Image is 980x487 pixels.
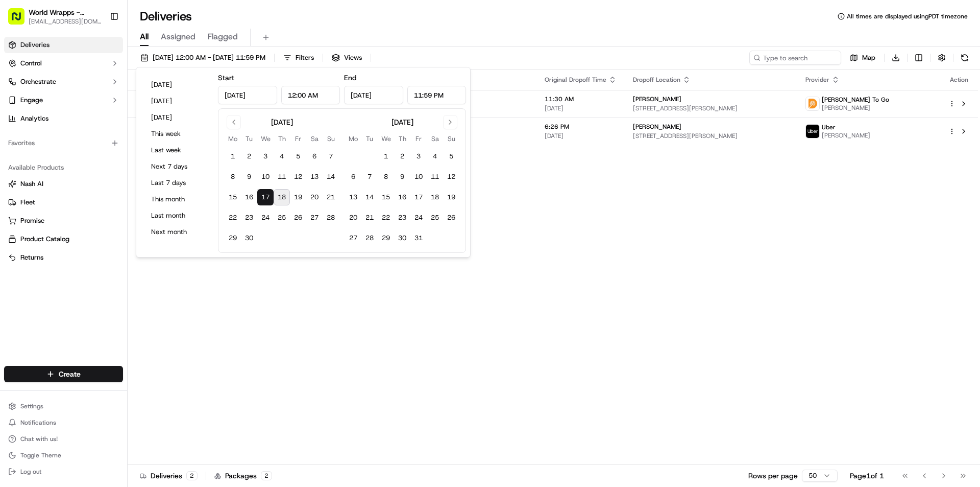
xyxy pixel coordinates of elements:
button: Settings [4,399,123,413]
button: 29 [378,230,394,246]
button: 23 [394,210,410,226]
span: Engage [20,96,43,105]
button: 20 [345,210,361,226]
div: Action [948,76,970,84]
button: This month [146,192,208,206]
span: Chat with us! [20,435,58,443]
th: Sunday [323,133,339,144]
div: 📗 [10,229,18,238]
button: 26 [443,210,459,226]
button: 22 [378,210,394,226]
button: 29 [225,230,241,246]
button: 25 [274,210,290,226]
button: 15 [378,189,394,205]
button: See all [158,131,186,143]
button: 31 [410,230,427,246]
a: Promise [8,216,119,225]
span: API Documentation [96,228,164,239]
div: 2 [261,471,272,480]
div: Packages [214,471,272,481]
span: [PERSON_NAME] [32,186,83,194]
span: World Wrapps - [GEOGRAPHIC_DATA][PERSON_NAME] [29,7,102,17]
button: Notifications [4,415,123,430]
button: 11 [427,169,443,185]
span: All [140,31,149,43]
button: Last month [146,208,208,223]
button: Go to previous month [227,115,241,129]
span: • [85,186,88,194]
button: [DATE] 12:00 AM - [DATE] 11:59 PM [136,51,270,65]
span: Log out [20,468,41,476]
button: 19 [443,189,459,205]
div: Deliveries [140,471,198,481]
button: 21 [323,189,339,205]
button: 21 [361,210,378,226]
span: Filters [296,53,314,62]
span: Assigned [161,31,195,43]
span: [PERSON_NAME] [32,158,83,167]
a: 📗Knowledge Base [6,224,82,243]
span: Flagged [208,31,238,43]
img: 1736555255976-a54dd68f-1ca7-489b-9aae-adbdc363a1c4 [20,159,29,167]
span: Product Catalog [20,235,69,244]
button: 12 [443,169,459,185]
button: 17 [257,189,274,205]
button: 5 [443,148,459,165]
img: 1738778727109-b901c2ba-d612-49f7-a14d-d897ce62d23f [21,98,40,116]
input: Got a question? Start typing here... [27,66,184,77]
button: 26 [290,210,306,226]
button: 7 [323,148,339,165]
a: 💻API Documentation [82,224,168,243]
span: 6:26 PM [545,123,617,131]
button: Promise [4,213,123,229]
button: 9 [394,169,410,185]
th: Sunday [443,133,459,144]
div: We're available if you need us! [46,108,140,116]
button: Fleet [4,194,123,211]
img: ddtg_logo_v2.png [806,97,819,110]
button: Next 7 days [146,159,208,174]
button: [DATE] [146,94,208,108]
button: 6 [306,148,323,165]
th: Monday [225,133,241,144]
span: [DATE] [90,158,111,167]
input: Time [407,86,467,104]
button: Create [4,366,123,382]
button: Orchestrate [4,74,123,90]
span: [DATE] 12:00 AM - [DATE] 11:59 PM [153,53,265,62]
button: 6 [345,169,361,185]
button: Go to next month [443,115,457,129]
img: Nash [10,10,31,31]
button: 3 [410,148,427,165]
button: Log out [4,465,123,479]
h1: Deliveries [140,8,192,25]
span: Dropoff Location [633,76,680,84]
button: 13 [306,169,323,185]
button: 4 [427,148,443,165]
span: Control [20,59,42,68]
span: Views [344,53,362,62]
span: Deliveries [20,40,50,50]
span: Create [59,369,81,379]
button: 1 [225,148,241,165]
button: 23 [241,210,257,226]
button: Next month [146,225,208,239]
div: 2 [186,471,198,480]
a: Fleet [8,198,119,207]
input: Date [218,86,277,104]
button: 7 [361,169,378,185]
button: 12 [290,169,306,185]
a: Deliveries [4,37,123,53]
th: Thursday [274,133,290,144]
div: Start new chat [46,98,167,108]
button: 28 [323,210,339,226]
button: Control [4,55,123,72]
button: 14 [361,189,378,205]
span: Fleet [20,198,35,207]
span: [PERSON_NAME] [822,131,870,140]
button: 2 [241,148,257,165]
input: Type to search [749,51,841,65]
button: 28 [361,230,378,246]
button: [EMAIL_ADDRESS][DOMAIN_NAME] [29,17,102,26]
div: Available Products [4,159,123,176]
